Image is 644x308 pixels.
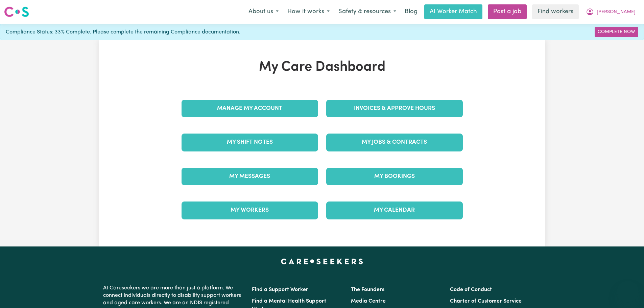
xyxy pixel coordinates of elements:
[401,4,422,19] a: Blog
[6,28,240,36] span: Compliance Status: 33% Complete. Please complete the remaining Compliance documentation.
[351,299,386,304] a: Media Centre
[244,5,283,19] button: About us
[450,287,492,292] a: Code of Conduct
[595,27,638,37] a: Complete Now
[351,287,384,292] a: The Founders
[450,299,522,304] a: Charter of Customer Service
[334,5,401,19] button: Safety & resources
[177,59,467,75] h1: My Care Dashboard
[281,259,363,264] a: Careseekers home page
[283,5,334,19] button: How it works
[182,168,318,185] a: My Messages
[597,8,636,16] span: [PERSON_NAME]
[182,134,318,151] a: My Shift Notes
[182,100,318,117] a: Manage My Account
[4,4,29,20] a: Careseekers logo
[252,287,308,292] a: Find a Support Worker
[4,6,29,18] img: Careseekers logo
[488,4,527,19] a: Post a job
[326,134,463,151] a: My Jobs & Contracts
[617,281,639,303] iframe: Button to launch messaging window
[326,100,463,117] a: Invoices & Approve Hours
[532,4,579,19] a: Find workers
[326,168,463,185] a: My Bookings
[326,202,463,219] a: My Calendar
[424,4,482,19] a: AI Worker Match
[182,202,318,219] a: My Workers
[581,5,640,19] button: My Account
